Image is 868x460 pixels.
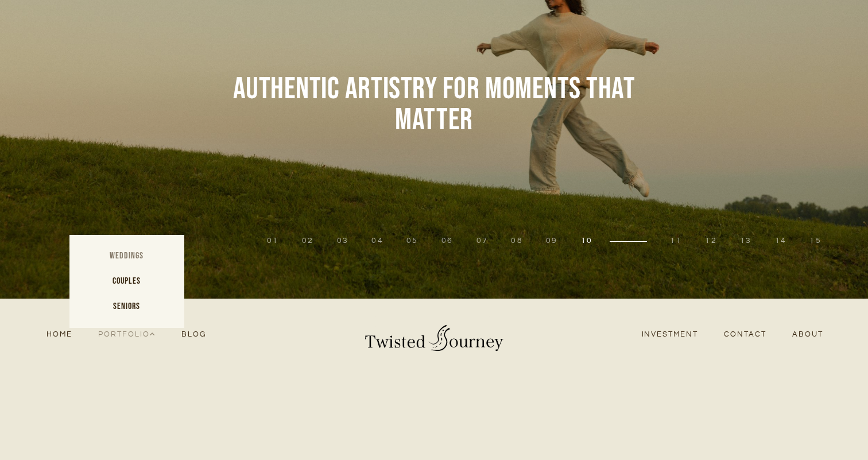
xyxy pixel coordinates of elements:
[443,74,480,105] span: for
[168,327,219,342] a: Blog
[362,316,506,353] img: Twisted Journey
[345,74,437,105] span: Artistry
[705,235,717,247] button: 12 of 15
[485,74,581,105] span: Moments
[302,235,314,247] button: 2 of 15
[69,269,184,294] a: Couples
[69,294,184,319] a: Seniors
[371,235,383,247] button: 4 of 15
[740,235,752,247] button: 13 of 15
[581,235,593,247] button: 10 of 15
[33,327,85,342] a: Home
[809,235,821,247] button: 15 of 15
[395,105,472,136] span: Matter
[406,235,418,247] button: 5 of 15
[69,243,184,269] a: Weddings
[511,235,523,247] button: 8 of 15
[546,235,558,247] button: 9 of 15
[85,327,168,342] a: Portfolio
[711,327,780,342] a: Contact
[780,327,836,342] a: About
[476,235,489,247] button: 7 of 15
[629,327,711,342] a: Investment
[670,235,682,247] button: 11 of 15
[337,235,349,247] button: 3 of 15
[441,235,454,247] button: 6 of 15
[775,235,787,247] button: 14 of 15
[98,328,156,341] span: Portfolio
[267,235,279,247] button: 1 of 15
